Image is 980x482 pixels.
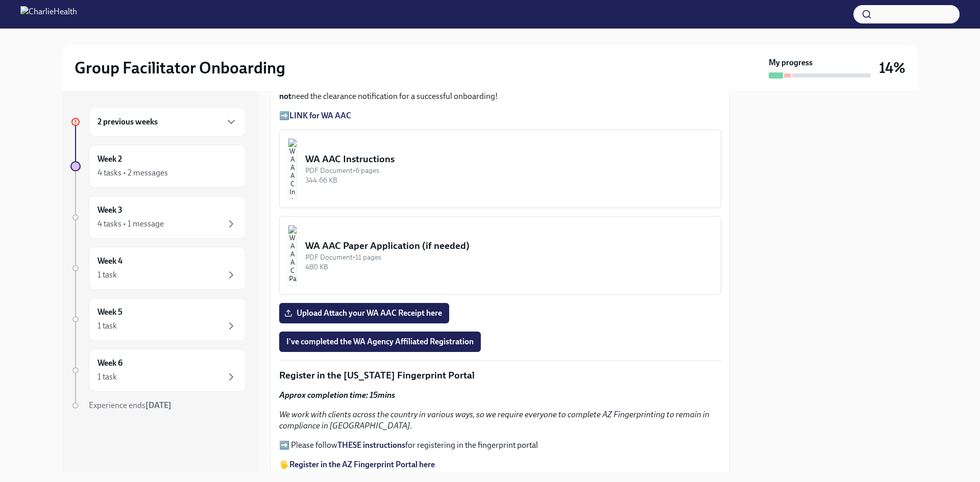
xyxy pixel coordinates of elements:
[279,110,721,121] p: ➡️
[279,459,721,470] p: 🖐️
[286,337,474,347] span: I've completed the WA Agency Affiliated Registration
[97,307,122,318] h6: Week 5
[97,116,158,128] h6: 2 previous weeks
[70,196,246,239] a: Week 34 tasks • 1 message
[289,460,435,469] a: Register in the AZ Fingerprint Portal here
[97,154,122,165] h6: Week 2
[279,440,721,451] p: ➡️ Please follow for registering in the fingerprint portal
[97,358,122,369] h6: Week 6
[70,349,246,392] a: Week 61 task
[70,247,246,290] a: Week 41 task
[305,175,713,185] div: 344.66 KB
[279,216,721,295] button: WA AAC Paper Application (if needed)PDF Document•11 pages480 KB
[769,57,813,68] strong: My progress
[89,107,246,137] div: 2 previous weeks
[97,167,168,179] div: 4 tasks • 2 messages
[286,308,442,318] span: Upload Attach your WA AAC Receipt here
[279,332,481,352] button: I've completed the WA Agency Affiliated Registration
[70,145,246,188] a: Week 24 tasks • 2 messages
[279,410,709,430] em: We work with clients across the country in various ways, so we require everyone to complete AZ Fi...
[305,262,713,272] div: 480 KB
[879,59,905,77] h3: 14%
[279,80,709,101] strong: do not
[75,58,285,78] h2: Group Facilitator Onboarding
[145,400,171,410] strong: [DATE]
[97,256,122,267] h6: Week 4
[305,252,713,262] div: PDF Document • 11 pages
[288,225,297,286] img: WA AAC Paper Application (if needed)
[89,400,171,410] span: Experience ends
[288,138,297,199] img: WA AAC Instructions
[279,130,721,208] button: WA AAC InstructionsPDF Document•6 pages344.66 KB
[70,298,246,341] a: Week 51 task
[97,371,117,383] div: 1 task
[20,6,77,22] img: CharlieHealth
[97,218,164,230] div: 4 tasks • 1 message
[337,440,405,450] a: THESE instructions
[279,390,395,400] strong: Approx completion time: 15mins
[97,205,122,216] h6: Week 3
[279,369,721,382] p: Register in the [US_STATE] Fingerprint Portal
[305,239,713,252] div: WA AAC Paper Application (if needed)
[97,269,117,281] div: 1 task
[305,153,713,166] div: WA AAC Instructions
[289,111,351,120] a: LINK for WA AAC
[279,303,449,323] label: Upload Attach your WA AAC Receipt here
[305,166,713,175] div: PDF Document • 6 pages
[97,320,117,332] div: 1 task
